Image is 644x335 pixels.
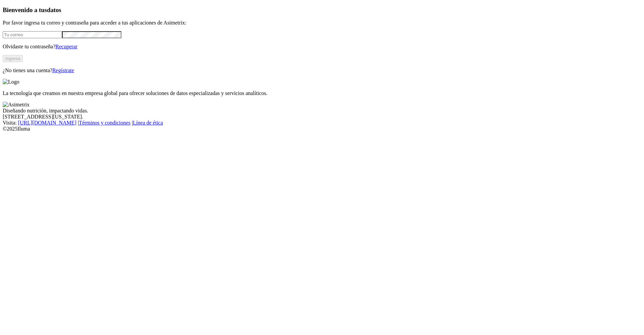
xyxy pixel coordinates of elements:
[79,120,130,126] a: Términos y condiciones
[3,102,30,108] img: Asimetrix
[3,44,641,50] p: Olvidaste tu contraseña?
[3,114,641,120] div: [STREET_ADDRESS][US_STATE].
[3,108,641,114] div: Diseñando nutrición, impactando vidas.
[52,67,74,73] a: Regístrate
[133,120,163,126] a: Línea de ética
[3,120,641,126] div: Visita : | |
[3,6,641,14] h3: Bienvenido a tus
[3,31,62,38] input: Tu correo
[18,120,76,126] a: [URL][DOMAIN_NAME]
[47,6,61,13] span: datos
[3,20,641,26] p: Por favor ingresa tu correo y contraseña para acceder a tus aplicaciones de Asimetrix:
[3,55,23,62] button: Ingresa
[3,67,641,74] p: ¿No tienes una cuenta?
[3,126,641,132] div: © 2025 Iluma
[55,44,77,49] a: Recuperar
[3,79,19,85] img: Logo
[3,90,641,96] p: La tecnología que creamos en nuestra empresa global para ofrecer soluciones de datos especializad...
